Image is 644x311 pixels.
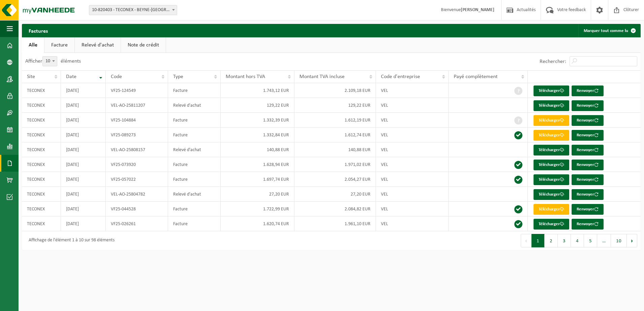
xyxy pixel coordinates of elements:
a: Alle [22,37,44,53]
button: Renvoyer [572,204,604,215]
a: Note de crédit [121,37,166,53]
td: 1.961,10 EUR [294,216,376,231]
a: Télécharger [534,130,569,141]
td: [DATE] [61,142,106,157]
td: VEL [376,142,449,157]
td: VEL [376,202,449,216]
a: Télécharger [534,145,569,155]
td: Relevé d'achat [168,142,221,157]
td: VF25-124549 [106,83,168,98]
button: Renvoyer [572,174,604,185]
td: Relevé d'achat [168,187,221,202]
button: 4 [571,234,584,247]
td: [DATE] [61,172,106,187]
td: 27,20 EUR [221,187,294,202]
td: TECONEX [22,202,61,216]
span: Date [66,74,76,79]
button: Renvoyer [572,115,604,126]
td: TECONEX [22,172,61,187]
td: TECONEX [22,216,61,231]
td: VEL-AO-25804782 [106,187,168,202]
td: Facture [168,128,221,142]
td: TECONEX [22,187,61,202]
a: Télécharger [534,189,569,200]
td: VF25-026261 [106,216,168,231]
td: TECONEX [22,157,61,172]
td: [DATE] [61,128,106,142]
td: 1.612,19 EUR [294,113,376,128]
a: Télécharger [534,219,569,230]
label: Afficher éléments [25,59,81,64]
td: TECONEX [22,113,61,128]
span: Code d'entreprise [381,74,420,79]
td: VEL [376,157,449,172]
td: Facture [168,113,221,128]
label: Rechercher: [540,59,566,64]
td: VF25-104884 [106,113,168,128]
td: 1.620,74 EUR [221,216,294,231]
button: Renvoyer [572,145,604,155]
td: VEL [376,128,449,142]
span: Montant hors TVA [226,74,265,79]
td: VEL [376,113,449,128]
td: [DATE] [61,157,106,172]
button: Marquer tout comme lu [578,24,640,37]
td: [DATE] [61,202,106,216]
span: … [597,234,611,247]
span: 10 [42,56,57,66]
td: 1.332,39 EUR [221,113,294,128]
td: 1.743,12 EUR [221,83,294,98]
td: [DATE] [61,187,106,202]
td: 129,22 EUR [221,98,294,113]
td: TECONEX [22,98,61,113]
button: 2 [545,234,558,247]
td: VEL-AO-25811207 [106,98,168,113]
button: Renvoyer [572,130,604,141]
button: 10 [611,234,627,247]
button: Renvoyer [572,85,604,96]
button: 1 [532,234,545,247]
td: 1.628,94 EUR [221,157,294,172]
td: TECONEX [22,142,61,157]
td: 1.332,84 EUR [221,128,294,142]
span: 10 [43,57,57,66]
button: Next [627,234,637,247]
button: Renvoyer [572,219,604,230]
td: [DATE] [61,83,106,98]
iframe: chat widget [3,296,112,311]
td: 129,22 EUR [294,98,376,113]
a: Télécharger [534,174,569,185]
span: Code [111,74,122,79]
span: Payé complètement [454,74,497,79]
td: 140,88 EUR [294,142,376,157]
td: 27,20 EUR [294,187,376,202]
a: Télécharger [534,85,569,96]
td: 1.971,02 EUR [294,157,376,172]
button: Renvoyer [572,160,604,170]
td: 2.109,18 EUR [294,83,376,98]
span: 10-820403 - TECONEX - BEYNE-HEUSAY [89,5,177,15]
td: 1.612,74 EUR [294,128,376,142]
td: VEL [376,98,449,113]
td: TECONEX [22,83,61,98]
td: 1.722,99 EUR [221,202,294,216]
td: Facture [168,83,221,98]
a: Télécharger [534,204,569,215]
td: Facture [168,216,221,231]
td: VF25-089273 [106,128,168,142]
button: Previous [521,234,532,247]
td: VEL-AO-25808157 [106,142,168,157]
td: 2.084,82 EUR [294,202,376,216]
td: TECONEX [22,128,61,142]
h2: Factures [22,24,55,37]
span: 10-820403 - TECONEX - BEYNE-HEUSAY [89,5,177,15]
a: Télécharger [534,115,569,126]
td: VF25-044528 [106,202,168,216]
td: VEL [376,172,449,187]
button: 5 [584,234,597,247]
a: Facture [44,37,74,53]
a: Télécharger [534,100,569,111]
td: Facture [168,172,221,187]
button: 3 [558,234,571,247]
a: Relevé d'achat [75,37,121,53]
